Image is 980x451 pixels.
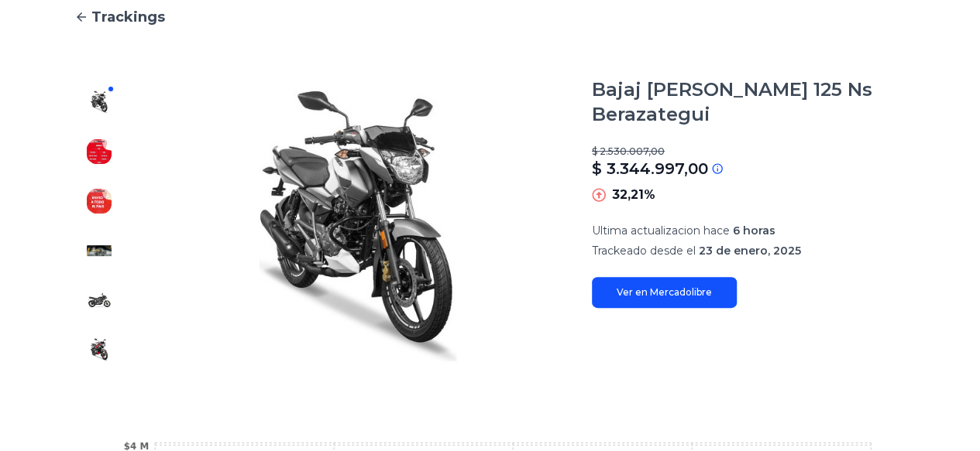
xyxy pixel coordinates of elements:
span: Trackeado desde el [592,244,696,258]
span: 6 horas [733,224,775,237]
img: Bajaj Rouser 125 Ns Berazategui [87,337,112,362]
img: Bajaj Rouser 125 Ns Berazategui [87,238,112,263]
a: Trackings [74,6,906,28]
img: Bajaj Rouser 125 Ns Berazategui [155,77,561,374]
img: Bajaj Rouser 125 Ns Berazategui [87,189,112,214]
p: 32,21% [612,186,655,204]
img: Bajaj Rouser 125 Ns Berazategui [87,288,112,313]
a: Ver en Mercadolibre [592,277,737,308]
p: $ 2.530.007,00 [592,145,906,158]
tspan: $4 M [124,440,149,451]
span: 23 de enero, 2025 [699,244,801,258]
img: Bajaj Rouser 125 Ns Berazategui [87,139,112,164]
img: Bajaj Rouser 125 Ns Berazategui [87,90,112,114]
span: Ultima actualizacion hace [592,224,730,237]
span: Trackings [91,6,165,28]
h1: Bajaj [PERSON_NAME] 125 Ns Berazategui [592,77,906,127]
p: $ 3.344.997,00 [592,158,708,179]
